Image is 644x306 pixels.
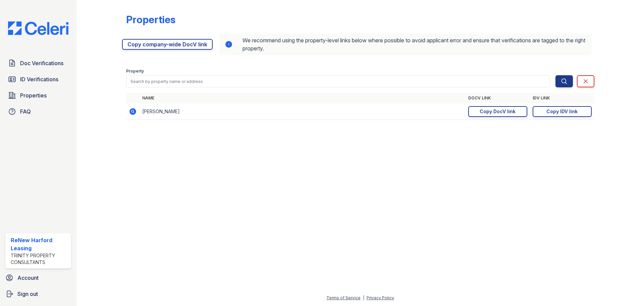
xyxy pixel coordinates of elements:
span: Doc Verifications [20,59,63,67]
a: Terms of Service [326,295,361,300]
div: Properties [126,13,175,26]
a: Sign out [3,287,74,301]
a: FAQ [5,105,71,118]
label: Property [126,69,144,74]
th: Name [140,93,466,103]
a: Account [3,271,74,285]
th: IDV Link [530,93,594,103]
span: FAQ [20,107,31,116]
a: Copy company-wide DocV link [122,39,213,50]
div: Copy DocV link [480,108,516,115]
span: Account [17,274,39,282]
span: Properties [20,91,47,99]
div: Copy IDV link [546,108,578,115]
input: Search by property name or address [126,75,550,87]
td: [PERSON_NAME] [140,103,466,120]
a: Privacy Policy [367,295,394,300]
div: We recommend using the property-level links below where possible to avoid applicant error and ens... [219,34,592,55]
a: Copy IDV link [533,106,592,117]
a: Properties [5,89,71,102]
th: DocV Link [466,93,530,103]
span: Sign out [17,290,38,298]
div: Trinity Property Consultants [11,252,68,266]
a: ID Verifications [5,73,71,86]
a: Copy DocV link [468,106,527,117]
a: Doc Verifications [5,56,71,70]
div: ReNew Harford Leasing [11,236,68,252]
span: ID Verifications [20,75,58,83]
img: CE_Logo_Blue-a8612792a0a2168367f1c8372b55b34899dd931a85d93a1a3d3e32e68fde9ad4.png [3,21,74,35]
div: | [363,295,364,300]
